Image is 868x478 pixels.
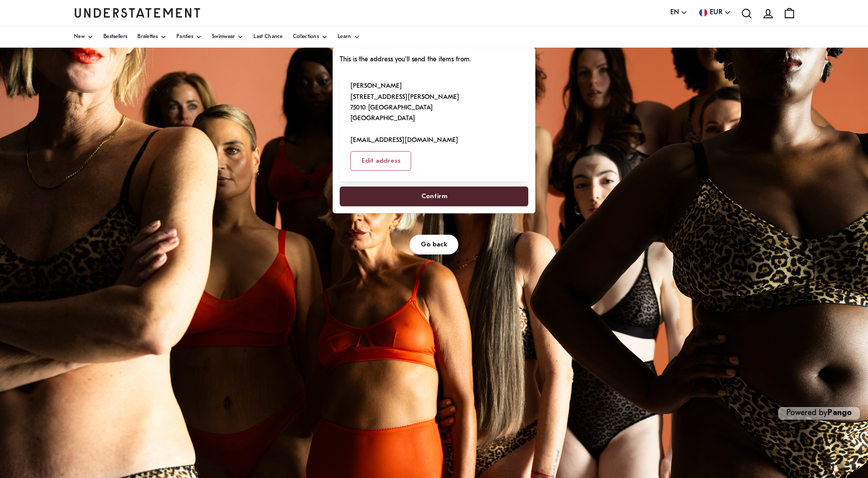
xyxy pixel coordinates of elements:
[340,54,528,65] p: This is the address you'll send the items from.
[176,26,202,48] a: Panties
[74,8,201,17] a: Understatement Homepage
[74,26,93,48] a: New
[698,7,731,18] button: EUR
[103,26,127,48] a: Bestsellers
[176,34,193,40] span: Panties
[293,34,319,40] span: Collections
[74,34,85,40] span: New
[338,34,351,40] span: Learn
[350,151,412,171] button: Edit address
[361,152,401,170] span: Edit address
[293,26,328,48] a: Collections
[212,26,243,48] a: Swimwear
[670,7,688,18] button: EN
[350,81,459,146] p: [PERSON_NAME] [STREET_ADDRESS][PERSON_NAME] 75010 [GEOGRAPHIC_DATA] [GEOGRAPHIC_DATA] [EMAIL_ADDR...
[421,235,447,254] span: Go back
[710,7,722,18] span: EUR
[340,187,528,206] button: Confirm
[778,407,860,420] p: Powered by
[410,235,458,254] button: Go back
[670,7,679,18] span: EN
[254,26,282,48] a: Last Chance
[137,26,166,48] a: Bralettes
[421,187,447,206] span: Confirm
[103,34,127,40] span: Bestsellers
[212,34,235,40] span: Swimwear
[254,34,282,40] span: Last Chance
[338,26,360,48] a: Learn
[137,34,158,40] span: Bralettes
[827,409,852,417] a: Pango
